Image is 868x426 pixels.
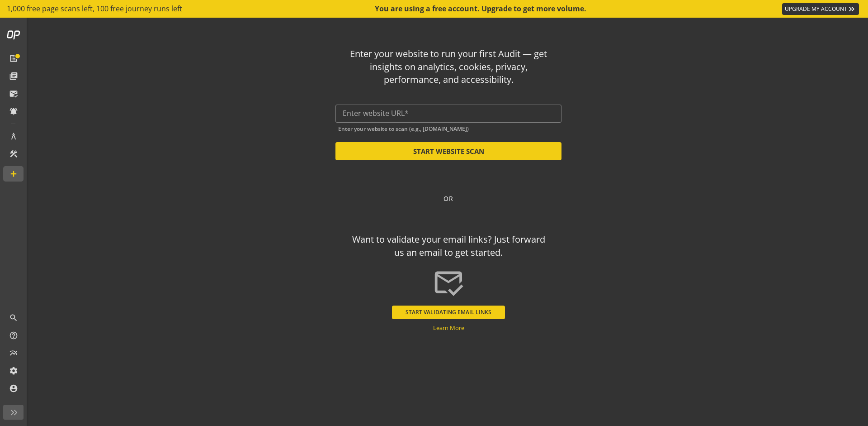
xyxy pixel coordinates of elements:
mat-icon: help_outline [9,331,18,340]
span: OR [443,194,453,203]
button: START WEBSITE SCAN [335,142,561,160]
div: Enter your website to run your first Audit — get insights on analytics, cookies, privacy, perform... [348,48,549,86]
mat-icon: add [9,169,18,178]
mat-icon: mark_email_read [433,267,464,298]
div: You are using a free account. Upgrade to get more volume. [375,4,587,14]
input: Enter website URL* [343,109,554,118]
span: 1,000 free page scans left, 100 free journey runs left [7,4,182,14]
a: Learn More [433,324,464,332]
mat-icon: search [9,313,18,322]
div: Want to validate your email links? Just forward us an email to get started. [348,233,549,259]
mat-icon: settings [9,366,18,375]
mat-icon: library_books [9,72,18,81]
mat-icon: mark_email_read [9,89,18,98]
mat-icon: notifications_active [9,107,18,116]
mat-icon: construction [9,149,18,158]
mat-icon: keyboard_double_arrow_right [847,5,856,14]
button: START VALIDATING EMAIL LINKS [392,306,505,319]
mat-icon: list_alt [9,54,18,63]
a: UPGRADE MY ACCOUNT [782,3,859,15]
mat-hint: Enter your website to scan (e.g., [DOMAIN_NAME]) [338,124,469,132]
mat-icon: account_circle [9,384,18,393]
mat-icon: multiline_chart [9,349,18,358]
mat-icon: architecture [9,132,18,141]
